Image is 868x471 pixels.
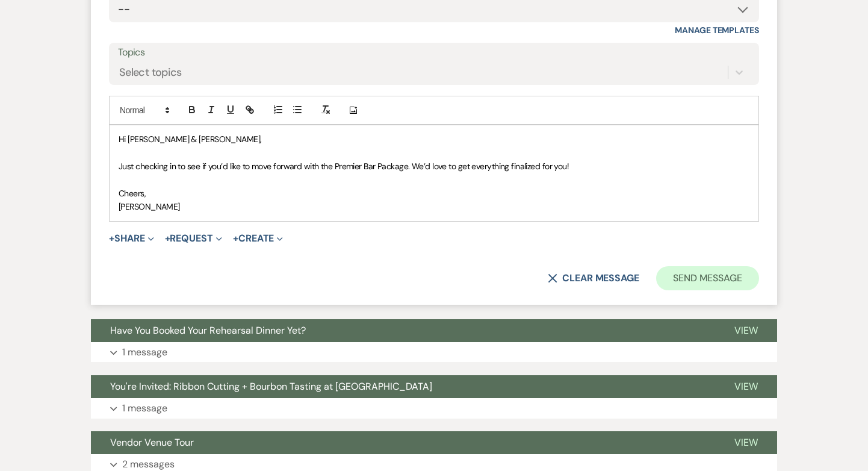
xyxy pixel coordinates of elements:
button: 1 message [91,342,777,363]
button: Have You Booked Your Rehearsal Dinner Yet? [91,319,715,342]
button: You're Invited: Ribbon Cutting + Bourbon Tasting at [GEOGRAPHIC_DATA] [91,375,715,398]
p: 1 message [122,401,167,416]
button: View [715,319,777,342]
div: Select topics [119,64,182,81]
p: 1 message [122,345,167,360]
button: Share [109,234,154,243]
span: View [734,324,758,337]
button: 1 message [91,398,777,419]
button: Create [233,234,283,243]
span: + [109,234,114,243]
span: View [734,436,758,449]
span: [PERSON_NAME] [119,201,180,212]
span: View [734,380,758,393]
span: + [233,234,238,243]
span: You're Invited: Ribbon Cutting + Bourbon Tasting at [GEOGRAPHIC_DATA] [110,380,432,393]
span: + [165,234,170,243]
button: Send Message [656,266,759,290]
span: Hi [PERSON_NAME] & [PERSON_NAME], [119,134,262,145]
button: View [715,431,777,454]
button: Vendor Venue Tour [91,431,715,454]
label: Topics [118,44,750,61]
span: Vendor Venue Tour [110,436,194,449]
span: Cheers, [119,188,146,199]
button: View [715,375,777,398]
span: Have You Booked Your Rehearsal Dinner Yet? [110,324,306,337]
a: Manage Templates [675,25,759,36]
span: Just checking in to see if you’d like to move forward with the Premier Bar Package. We’d love to ... [119,161,569,172]
button: Clear message [548,273,639,283]
button: Request [165,234,222,243]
